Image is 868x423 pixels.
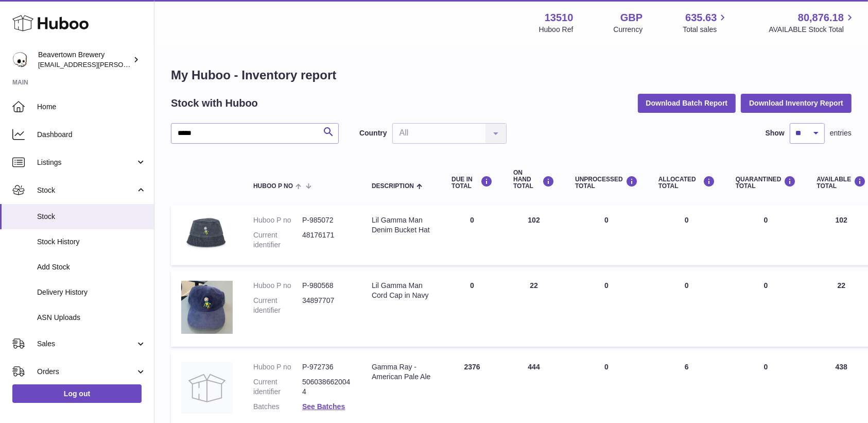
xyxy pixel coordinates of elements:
[12,52,28,67] img: kit.lowe@beavertownbrewery.co.uk
[253,215,302,225] dt: Huboo P no
[38,50,131,70] div: Beavertown Brewery
[638,94,736,112] button: Download Batch Report
[817,176,866,190] div: AVAILABLE Total
[769,25,856,35] span: AVAILABLE Stock Total
[181,281,233,334] img: product image
[38,60,206,69] span: [EMAIL_ADDRESS][PERSON_NAME][DOMAIN_NAME]
[372,362,431,382] div: Gamma Ray - American Pale Ale
[302,377,351,397] dd: 5060386620044
[253,230,302,250] dt: Current identifier
[37,287,146,297] span: Delivery History
[503,205,565,265] td: 102
[37,102,146,112] span: Home
[372,215,431,235] div: Lil Gamma Man Denim Bucket Hat
[253,183,293,190] span: Huboo P no
[37,339,135,349] span: Sales
[372,281,431,300] div: Lil Gamma Man Cord Cap in Navy
[37,130,146,140] span: Dashboard
[539,25,574,35] div: Huboo Ref
[302,281,351,291] dd: P-980568
[658,176,715,190] div: ALLOCATED Total
[37,367,135,377] span: Orders
[171,67,852,83] h1: My Huboo - Inventory report
[766,128,785,138] label: Show
[614,25,643,35] div: Currency
[37,212,146,222] span: Stock
[830,128,852,138] span: entries
[764,281,768,290] span: 0
[372,183,414,190] span: Description
[441,205,503,265] td: 0
[685,11,717,25] span: 635.63
[253,281,302,291] dt: Huboo P no
[253,362,302,372] dt: Huboo P no
[648,205,725,265] td: 0
[253,377,302,397] dt: Current identifier
[575,176,638,190] div: UNPROCESSED Total
[648,270,725,347] td: 0
[253,402,302,412] dt: Batches
[302,230,351,250] dd: 48176171
[181,362,233,414] img: product image
[359,128,387,138] label: Country
[37,158,135,167] span: Listings
[441,270,503,347] td: 0
[503,270,565,347] td: 22
[764,216,768,224] span: 0
[769,11,856,35] a: 80,876.18 AVAILABLE Stock Total
[565,205,648,265] td: 0
[37,313,146,323] span: ASN Uploads
[181,215,233,250] img: product image
[37,237,146,247] span: Stock History
[37,262,146,272] span: Add Stock
[302,296,351,315] dd: 34897707
[741,94,852,112] button: Download Inventory Report
[798,11,844,25] span: 80,876.18
[302,215,351,225] dd: P-985072
[171,96,258,110] h2: Stock with Huboo
[12,384,142,403] a: Log out
[513,170,554,190] div: ON HAND Total
[620,11,643,25] strong: GBP
[736,176,796,190] div: QUARANTINED Total
[683,25,728,35] span: Total sales
[452,176,493,190] div: DUE IN TOTAL
[565,270,648,347] td: 0
[302,362,351,372] dd: P-972736
[683,11,728,35] a: 635.63 Total sales
[545,11,574,25] strong: 13510
[302,402,345,411] a: See Batches
[37,185,135,195] span: Stock
[764,363,768,371] span: 0
[253,296,302,315] dt: Current identifier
